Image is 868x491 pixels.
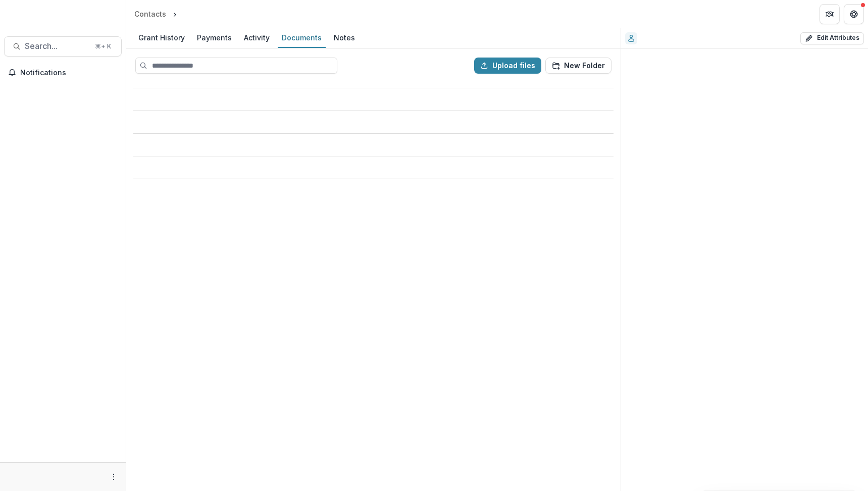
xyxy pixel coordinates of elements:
[240,28,274,48] a: Activity
[134,30,189,45] div: Grant History
[545,58,611,74] button: New Folder
[108,471,120,483] button: More
[330,30,359,45] div: Notes
[134,9,166,19] div: Contacts
[193,30,236,45] div: Payments
[820,4,840,24] button: Partners
[474,58,541,74] button: Upload files
[134,28,189,48] a: Grant History
[20,69,118,77] span: Notifications
[278,28,326,48] a: Documents
[844,4,864,24] button: Get Help
[130,7,222,21] nav: breadcrumb
[240,30,274,45] div: Activity
[278,30,326,45] div: Documents
[130,7,170,21] a: Contacts
[4,36,122,57] button: Search...
[330,28,359,48] a: Notes
[193,28,236,48] a: Payments
[25,41,89,51] span: Search...
[4,65,122,81] button: Notifications
[93,41,113,52] div: ⌘ + K
[800,32,864,44] button: Edit Attributes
